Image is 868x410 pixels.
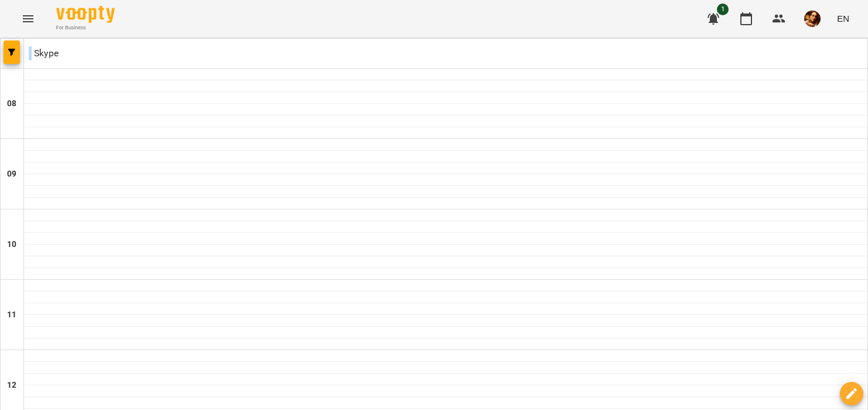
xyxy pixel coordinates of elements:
[832,8,854,29] button: EN
[56,6,115,23] img: Voopty Logo
[7,309,16,321] h6: 11
[7,168,16,181] h6: 09
[7,379,16,392] h6: 12
[717,4,729,15] span: 1
[837,12,849,25] span: EN
[14,5,42,33] button: Menu
[29,46,59,60] p: Skype
[7,97,16,110] h6: 08
[56,24,115,32] span: For Business
[7,238,16,251] h6: 10
[804,11,821,27] img: 9dd00ee60830ec0099eaf902456f2b61.png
